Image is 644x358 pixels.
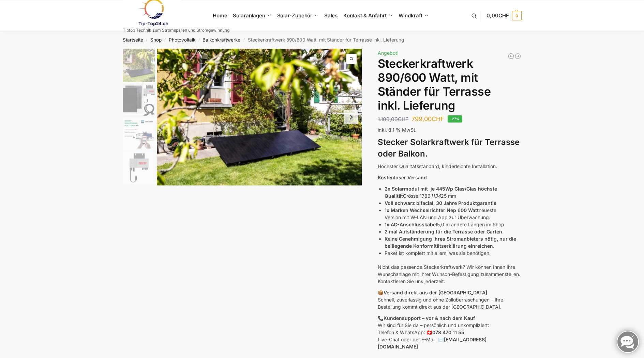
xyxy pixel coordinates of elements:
button: Next slide [344,110,358,124]
a: Balkonkraftwerk 890/600 Watt bificial Glas/Glas [508,53,514,60]
span: / [162,37,169,43]
a: Startseite [123,37,143,43]
li: Grösse: [385,185,521,199]
span: 0,00 [486,12,509,19]
strong: 1x AC-Anschlusskabel [385,222,437,227]
a: Balkonkraftwerke [203,37,240,43]
li: 5,0 m andere Längen im Shop [385,221,521,228]
bdi: 799,00 [411,115,444,123]
nav: Breadcrumb [110,31,534,49]
strong: 2 mal Aufständerung für die Terrasse oder Garten. [385,229,504,234]
span: Windkraft [399,12,422,19]
strong: Versand direkt aus der [GEOGRAPHIC_DATA] [384,290,487,295]
a: Solaranlagen [230,0,274,31]
img: H2c172fe1dfc145729fae6a5890126e09w.jpg_960x960_39c920dd-527c-43d8-9d2f-57e1d41b5fed_1445x [123,118,155,150]
img: Solaranlagen Terrasse, Garten Balkon [123,49,155,82]
li: Paket ist komplett mit allem, was sie benötigen. [385,249,521,257]
span: Kontakt & Anfahrt [343,12,387,19]
strong: Kostenloser Versand [378,175,427,180]
span: 0 [512,11,522,20]
strong: Stecker Solarkraftwerk für Terrasse oder Balkon. [378,137,520,159]
p: 📦 Schnell, zuverlässig und ohne Zollüberraschungen – Ihre Bestellung kommt direkt aus der [GEOGRA... [378,289,521,310]
strong: 078 470 11 55 [432,329,464,335]
a: aldernativ Solaranlagen 5265 web scaled scaled scaledaldernativ Solaranlagen 5265 web scaled scal... [157,49,362,185]
img: nep-microwechselrichter-600w [123,152,155,184]
span: Solaranlagen [233,12,265,19]
img: Solaranlagen Terrasse, Garten Balkon [157,49,362,185]
span: / [143,37,150,43]
p: Tiptop Technik zum Stromsparen und Stromgewinnung [123,28,229,32]
a: Sales [321,0,340,31]
strong: 30 Jahre Produktgarantie [436,200,496,206]
span: Angebot! [378,50,399,56]
span: CHF [398,116,408,123]
a: Shop [150,37,162,43]
span: inkl. 8,1 % MwSt. [378,127,417,133]
span: / [240,37,248,43]
span: -27% [448,115,462,123]
strong: Voll schwarz bifacial, [385,200,435,206]
strong: Keine Genehmigung Ihres Stromanbieters nötig, nur die beiliegende Konformitätserklärung einreichen. [385,236,516,249]
a: Balkonkraftwerk 1780 Watt mit 4 KWh Zendure Batteriespeicher Notstrom fähig [514,53,521,60]
a: Solar-Zubehör [274,0,321,31]
p: Nicht das passende Steckerkraftwerk? Wir können Ihnen Ihre Wunschanlage mit Ihrer Wunsch-Befestig... [378,263,521,285]
li: neueste Version mit W-LAN und App zur Überwachung. [385,207,521,221]
img: Balkonkraftwerk 860 [123,84,155,116]
em: 1134 [431,193,441,199]
a: Photovoltaik [169,37,195,43]
span: / [195,37,203,43]
span: CHF [498,12,509,19]
strong: 2x Solarmodul mit je 445Wp Glas/Glas höchste Qualität [385,186,497,199]
strong: Kundensupport – vor & nach dem Kauf [384,315,475,321]
span: Sales [324,12,338,19]
a: Windkraft [395,0,431,31]
a: Kontakt & Anfahrt [340,0,395,31]
span: Solar-Zubehör [277,12,313,19]
p: 📞 Wir sind für Sie da – persönlich und unkompliziert: Telefon & WhatsApp: 🇨🇭 Live-Chat oder per E... [378,314,521,350]
span: 1786 25 mm [420,193,456,199]
bdi: 1.100,00 [378,116,408,123]
a: 0,00CHF 0 [486,5,521,26]
p: Höchster Qualitätsstandard, kinderleichte Installation. [378,163,521,170]
strong: 1x Marken Wechselrichter Nep 600 Watt [385,207,479,213]
h1: Steckerkraftwerk 890/600 Watt, mit Ständer für Terrasse inkl. Lieferung [378,57,521,112]
span: CHF [432,115,444,123]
